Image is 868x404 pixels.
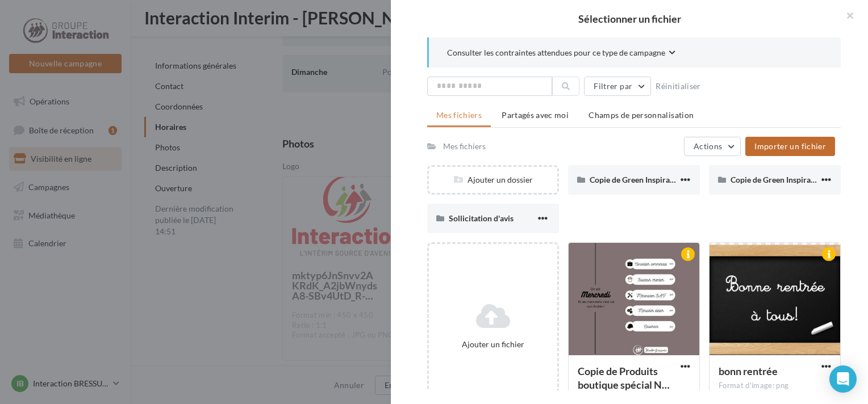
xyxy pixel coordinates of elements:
[651,79,706,93] button: Réinitialiser
[745,137,835,156] button: Importer un fichier
[443,141,486,152] div: Mes fichiers
[829,365,857,393] div: Open Intercom Messenger
[429,174,557,186] div: Ajouter un dossier
[684,137,741,156] button: Actions
[447,47,665,58] span: Consulter les contraintes attendues pour ce type de campagne
[449,213,514,223] span: Sollicitation d'avis
[719,365,778,377] span: bonn rentrée
[694,141,722,151] span: Actions
[719,381,831,391] div: Format d'image: png
[433,339,553,350] div: Ajouter un fichier
[409,14,850,24] h2: Sélectionner un fichier
[590,175,793,184] span: Copie de Green Inspirational Spring Quote Facebook Post
[584,77,651,96] button: Filtrer par
[447,47,675,61] button: Consulter les contraintes attendues pour ce type de campagne
[578,365,670,391] span: Copie de Produits boutique spécial Noël Publication Instagram (5)
[754,141,826,151] span: Importer un fichier
[502,110,569,120] span: Partagés avec moi
[436,110,482,120] span: Mes fichiers
[589,110,694,120] span: Champs de personnalisation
